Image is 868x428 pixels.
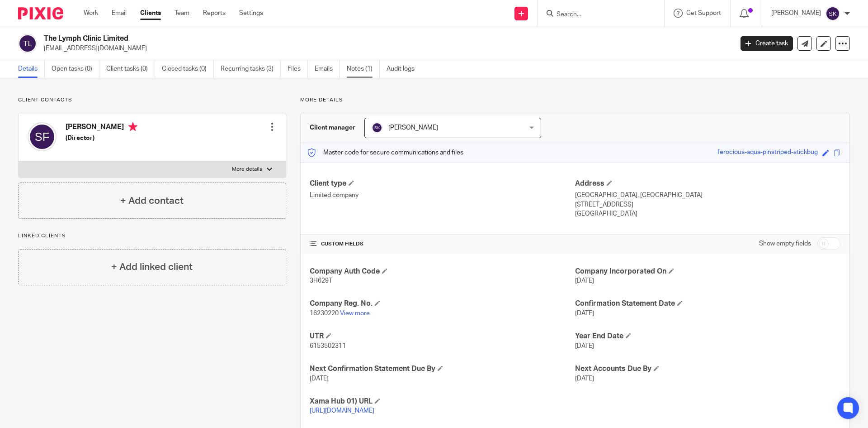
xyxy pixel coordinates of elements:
[310,332,575,341] h4: UTR
[310,397,575,406] h4: Xama Hub 01) URL
[112,9,127,18] a: Email
[120,194,184,208] h4: + Add contact
[575,267,840,276] h4: Company Incorporated On
[52,60,99,78] a: Open tasks (0)
[300,96,850,104] p: More details
[575,375,594,382] span: [DATE]
[575,209,840,218] p: [GEOGRAPHIC_DATA]
[66,122,137,134] h4: [PERSON_NAME]
[18,34,37,53] img: svg%3E
[372,122,382,133] img: svg%3E
[315,60,340,78] a: Emails
[771,9,821,18] p: [PERSON_NAME]
[717,148,818,158] div: ferocious-aqua-pinstriped-stickbug
[239,9,263,18] a: Settings
[759,239,811,248] label: Show empty fields
[28,122,57,151] img: svg%3E
[575,364,840,374] h4: Next Accounts Due By
[203,9,226,18] a: Reports
[44,34,590,43] h2: The Lymph Clinic Limited
[106,60,155,78] a: Client tasks (0)
[340,310,370,317] a: View more
[310,267,575,276] h4: Company Auth Code
[140,9,161,18] a: Clients
[310,364,575,374] h4: Next Confirmation Statement Due By
[18,96,286,104] p: Client contacts
[128,122,137,131] i: Primary
[575,310,594,317] span: [DATE]
[221,60,281,78] a: Recurring tasks (3)
[232,166,262,173] p: More details
[575,278,594,284] span: [DATE]
[307,148,463,157] p: Master code for secure communications and files
[310,191,575,200] p: Limited company
[575,299,840,308] h4: Confirmation Statement Date
[387,60,421,78] a: Audit logs
[310,310,339,317] span: 16230220
[66,134,137,143] h5: (Director)
[556,11,637,19] input: Search
[575,343,594,349] span: [DATE]
[310,240,575,248] h4: CUSTOM FIELDS
[826,6,840,21] img: svg%3E
[18,60,45,78] a: Details
[175,9,189,18] a: Team
[111,260,193,274] h4: + Add linked client
[388,125,438,131] span: [PERSON_NAME]
[18,7,63,19] img: Pixie
[310,179,575,188] h4: Client type
[310,299,575,308] h4: Company Reg. No.
[84,9,98,18] a: Work
[44,44,727,53] p: [EMAIL_ADDRESS][DOMAIN_NAME]
[310,408,374,414] a: [URL][DOMAIN_NAME]
[288,60,308,78] a: Files
[18,232,286,240] p: Linked clients
[310,375,329,382] span: [DATE]
[575,191,840,200] p: [GEOGRAPHIC_DATA], [GEOGRAPHIC_DATA]
[575,179,840,188] h4: Address
[741,36,793,51] a: Create task
[310,343,346,349] span: 6153502311
[310,123,355,132] h3: Client manager
[575,332,840,341] h4: Year End Date
[686,10,721,16] span: Get Support
[162,60,214,78] a: Closed tasks (0)
[310,278,332,284] span: 3H629T
[347,60,380,78] a: Notes (1)
[575,200,840,209] p: [STREET_ADDRESS]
